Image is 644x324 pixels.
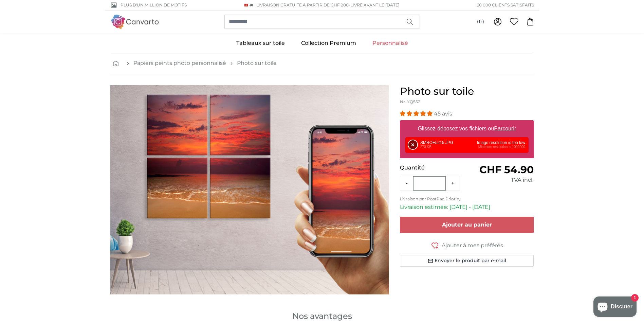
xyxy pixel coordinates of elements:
[400,99,420,104] span: Nr. YQ552
[400,110,434,117] span: 4.93 stars
[121,2,187,8] span: Plus d'un million de motifs
[434,110,452,117] span: 45 avis
[400,241,534,250] button: Ajouter à mes préférés
[467,176,534,184] div: TVA incl.
[494,126,516,131] u: Parcourir
[442,221,492,228] span: Ajouter au panier
[110,85,389,294] img: personalised-canvas-print
[400,203,534,211] p: Livraison estimée: [DATE] - [DATE]
[479,163,534,176] span: CHF 54.90
[400,217,534,233] button: Ajouter au panier
[110,52,534,74] nav: breadcrumbs
[349,2,400,7] span: -
[293,34,364,52] a: Collection Premium
[477,2,534,8] span: 60 000 clients satisfaits
[400,85,534,97] h1: Photo sur toile
[110,15,159,29] img: Canvarto
[400,255,534,267] button: Envoyer le produit par e-mail
[228,34,293,52] a: Tableaux sur toile
[244,4,248,6] img: Suisse
[442,241,503,250] span: Ajouter à mes préférés
[350,2,400,7] span: Livré avant le [DATE]
[133,59,226,67] a: Papiers peints photo personnalisé
[256,2,349,7] span: Livraison GRATUITE à partir de CHF 200
[110,85,389,294] div: 1 of 1
[591,296,639,319] inbox-online-store-chat: Chat de la boutique en ligne Shopify
[364,34,416,52] a: Personnalisé
[400,177,413,190] button: -
[415,122,519,136] label: Glissez-déposez vos fichiers ou
[237,59,277,67] a: Photo sur toile
[400,196,534,202] p: Livraison par PostPac Priority
[110,311,534,322] h3: Nos avantages
[400,164,467,172] p: Quantité
[472,16,490,28] button: (fr)
[446,177,460,190] button: +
